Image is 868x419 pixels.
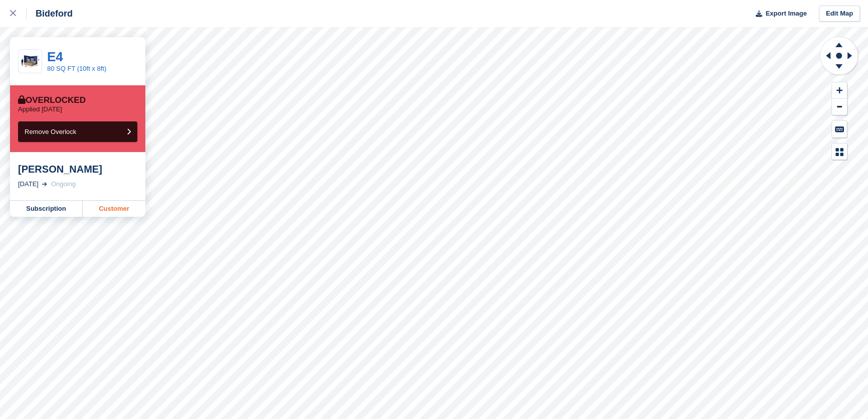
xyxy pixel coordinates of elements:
button: Zoom Out [832,99,847,115]
a: Customer [83,201,145,217]
a: E4 [47,49,63,64]
button: Keyboard Shortcuts [832,121,847,137]
div: Bideford [27,8,73,20]
a: Edit Map [819,6,860,22]
a: 80 SQ FT (10ft x 8ft) [47,65,106,72]
button: Map Legend [832,144,847,160]
p: Applied [DATE] [18,105,62,113]
div: Overlocked [18,95,86,105]
button: Remove Overlock [18,121,137,142]
a: Subscription [10,201,83,217]
div: Ongoing [51,179,76,189]
img: arrow-right-light-icn-cde0832a797a2874e46488d9cf13f60e5c3a73dbe684e267c42b8395dfbc2abf.svg [42,182,47,186]
span: Export Image [765,9,806,19]
div: [PERSON_NAME] [18,163,137,175]
button: Zoom In [832,82,847,99]
span: Remove Overlock [25,128,76,135]
div: [DATE] [18,179,39,189]
button: Export Image [750,6,807,22]
img: 10-ft-container%20(1).jpg [19,53,42,70]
